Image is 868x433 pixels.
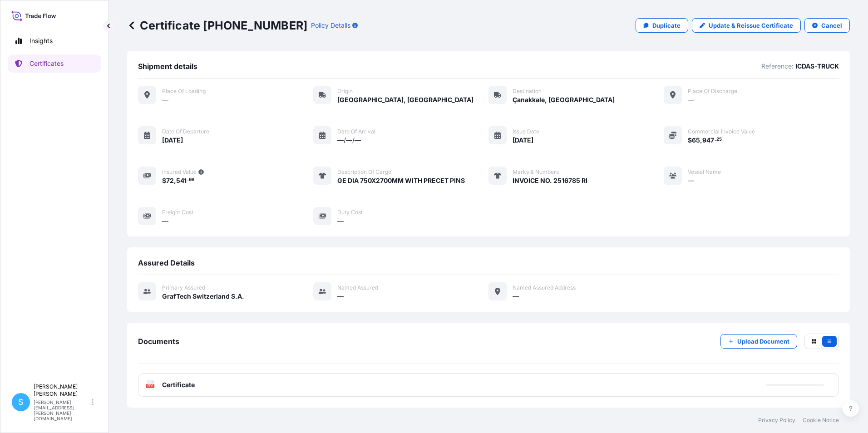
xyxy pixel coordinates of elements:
[513,292,519,301] span: —
[688,88,737,95] span: Place of discharge
[688,176,694,185] span: —
[688,95,694,104] span: —
[709,21,793,30] p: Update & Reissue Certificate
[688,137,692,143] span: $
[30,36,53,45] p: Insights
[30,59,64,68] p: Certificates
[513,284,576,291] span: Named Assured Address
[162,136,183,145] span: [DATE]
[162,216,168,226] span: —
[337,128,375,135] span: Date of arrival
[652,21,681,30] p: Duplicate
[700,137,702,143] span: ,
[761,62,794,71] p: Reference:
[804,18,850,33] button: Cancel
[138,337,179,346] span: Documents
[337,136,361,145] span: —/—/—
[174,177,176,184] span: ,
[34,399,90,421] p: [PERSON_NAME][EMAIL_ADDRESS][PERSON_NAME][DOMAIN_NAME]
[18,398,24,407] span: S
[176,177,187,184] span: 541
[688,128,755,135] span: Commercial Invoice Value
[162,380,195,389] span: Certificate
[513,88,542,95] span: Destination
[702,137,714,143] span: 947
[513,176,587,185] span: INVOICE NO. 2516785 RI
[758,417,795,424] a: Privacy Policy
[189,178,194,182] span: 98
[720,334,797,349] button: Upload Document
[337,292,344,301] span: —
[162,95,168,104] span: —
[162,177,166,184] span: $
[821,21,842,30] p: Cancel
[337,176,465,185] span: GE DIA 750X2700MM WITH PRECET PINS
[803,417,839,424] a: Cookie Notice
[162,168,197,176] span: Insured Value
[337,168,391,176] span: Description of cargo
[337,209,363,216] span: Duty Cost
[692,137,700,143] span: 65
[127,18,307,33] p: Certificate [PHONE_NUMBER]
[337,216,344,226] span: —
[166,177,174,184] span: 72
[162,284,205,291] span: Primary assured
[311,21,350,30] p: Policy Details
[688,168,721,176] span: Vessel Name
[162,292,244,301] span: GrafTech Switzerland S.A.
[162,88,206,95] span: Place of Loading
[737,337,789,346] p: Upload Document
[337,284,378,291] span: Named Assured
[513,168,559,176] span: Marks & Numbers
[162,209,193,216] span: Freight Cost
[337,88,353,95] span: Origin
[8,32,101,50] a: Insights
[34,383,90,398] p: [PERSON_NAME] [PERSON_NAME]
[148,384,153,388] text: PDF
[795,62,839,71] p: ICDAS-TRUCK
[513,136,533,145] span: [DATE]
[716,138,722,141] span: 25
[138,62,197,71] span: Shipment details
[138,258,195,267] span: Assured Details
[162,128,209,135] span: Date of departure
[692,18,801,33] a: Update & Reissue Certificate
[636,18,688,33] a: Duplicate
[715,138,716,141] span: .
[513,95,615,104] span: Çanakkale, [GEOGRAPHIC_DATA]
[513,128,539,135] span: Issue Date
[8,54,101,73] a: Certificates
[337,95,473,104] span: [GEOGRAPHIC_DATA], [GEOGRAPHIC_DATA]
[187,178,188,182] span: .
